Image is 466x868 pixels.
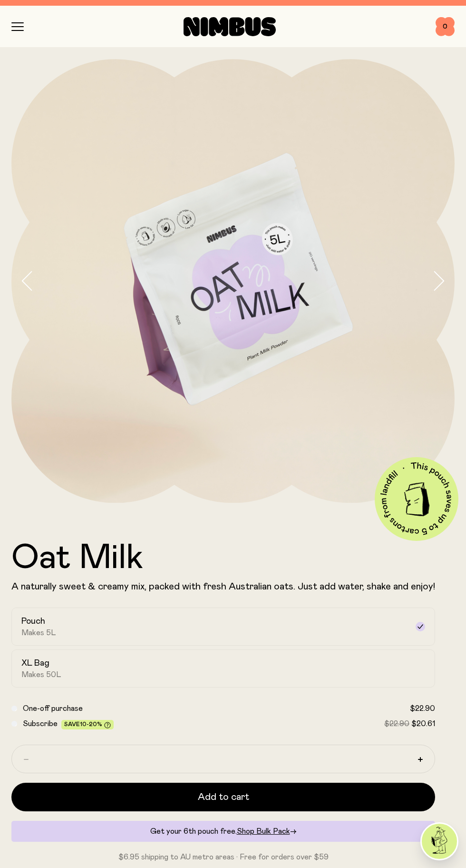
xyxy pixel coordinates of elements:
[11,851,435,863] p: $6.95 shipping to AU metro areas · Free for orders over $59
[237,828,297,835] a: Shop Bulk Pack→
[23,705,83,712] span: One-off purchase
[21,628,56,638] span: Makes 5L
[11,581,435,592] p: A naturally sweet & creamy mix, packed with fresh Australian oats. Just add water, shake and enjoy!
[80,721,102,727] span: 10-20%
[198,790,249,804] span: Add to cart
[384,720,409,728] span: $22.90
[23,720,58,728] span: Subscribe
[21,658,49,669] h2: XL Bag
[410,705,435,712] span: $22.90
[11,4,455,15] div: Get 6 pouches for the price of 5 with our Bulk Pack ✨ Free Australian metro shipping for orders $59+
[422,824,457,859] img: agent
[64,721,111,728] span: Save
[436,17,455,36] button: 0
[21,670,61,679] span: Makes 50L
[21,616,45,627] h2: Pouch
[11,821,435,842] div: Get your 6th pouch free.
[237,828,290,835] span: Shop Bulk Pack
[411,720,435,728] span: $20.61
[11,783,435,811] button: Add to cart
[11,541,435,575] h1: Oat Milk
